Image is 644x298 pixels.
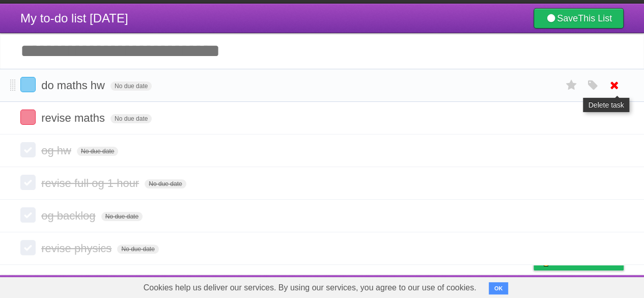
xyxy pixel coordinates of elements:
span: do maths hw [41,79,107,92]
button: OK [489,282,509,294]
span: My to-do list [DATE] [20,11,128,25]
span: No due date [77,147,118,156]
span: og backlog [41,209,98,222]
span: revise physics [41,242,114,255]
a: SaveThis List [534,8,624,29]
span: No due date [101,212,143,221]
label: Done [20,207,36,223]
label: Done [20,175,36,190]
span: No due date [117,245,158,254]
span: revise full og 1 hour [41,177,142,189]
span: revise maths [41,112,107,124]
span: No due date [110,82,152,91]
span: Buy me a coffee [555,252,619,270]
span: No due date [145,179,186,188]
label: Done [20,240,36,255]
span: No due date [110,114,152,123]
b: This List [578,13,612,23]
label: Star task [562,77,581,94]
label: Done [20,77,36,92]
span: Cookies help us deliver our services. By using our services, you agree to our use of cookies. [133,278,487,298]
span: og hw [41,144,74,157]
label: Done [20,110,36,125]
label: Done [20,142,36,157]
